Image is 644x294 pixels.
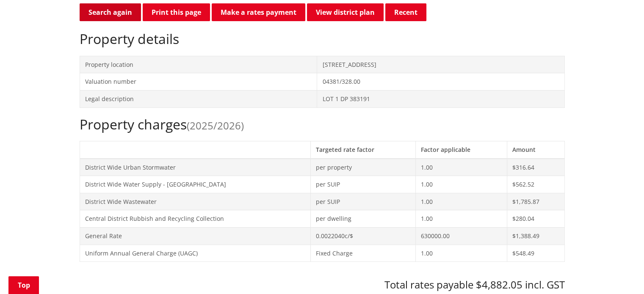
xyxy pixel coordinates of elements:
td: $316.64 [507,159,564,176]
td: per SUIP [310,176,415,193]
td: 1.00 [415,176,507,193]
button: Recent [385,3,426,21]
td: $280.04 [507,210,564,228]
td: District Wide Wastewater [80,193,310,210]
h3: Total rates payable $4,882.05 incl. GST [80,279,565,291]
td: LOT 1 DP 383191 [317,90,564,107]
td: Uniform Annual General Charge (UAGC) [80,245,310,262]
td: per property [310,159,415,176]
td: 1.00 [415,159,507,176]
td: Legal description [80,90,317,107]
span: (2025/2026) [187,118,244,132]
td: District Wide Urban Stormwater [80,159,310,176]
td: District Wide Water Supply - [GEOGRAPHIC_DATA] [80,176,310,193]
td: $1,785.87 [507,193,564,210]
th: Targeted rate factor [310,141,415,158]
td: 630000.00 [415,227,507,245]
a: Make a rates payment [212,3,305,21]
td: $562.52 [507,176,564,193]
td: Valuation number [80,73,317,91]
td: per dwelling [310,210,415,228]
h2: Property details [80,31,565,47]
iframe: Messenger Launcher [605,258,636,289]
td: 1.00 [415,245,507,262]
td: 1.00 [415,210,507,228]
td: per SUIP [310,193,415,210]
h2: Property charges [80,116,565,132]
a: Top [8,276,39,294]
td: Property location [80,56,317,73]
td: Central District Rubbish and Recycling Collection [80,210,310,228]
a: Search again [80,3,141,21]
th: Amount [507,141,564,158]
td: General Rate [80,227,310,245]
td: 1.00 [415,193,507,210]
td: $548.49 [507,245,564,262]
a: View district plan [307,3,384,21]
td: Fixed Charge [310,245,415,262]
td: 0.0022040c/$ [310,227,415,245]
td: [STREET_ADDRESS] [317,56,564,73]
td: $1,388.49 [507,227,564,245]
button: Print this page [143,3,210,21]
td: 04381/328.00 [317,73,564,91]
th: Factor applicable [415,141,507,158]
